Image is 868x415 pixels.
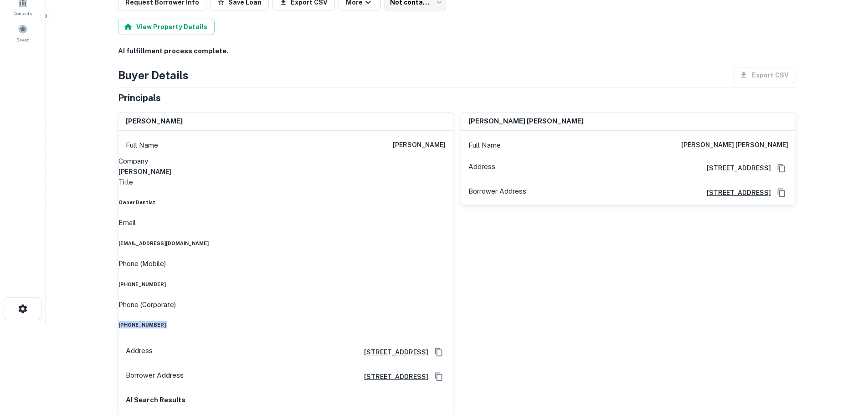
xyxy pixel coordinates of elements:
[118,240,453,247] h6: [EMAIL_ADDRESS][DOMAIN_NAME]
[118,91,161,105] h5: Principals
[126,370,184,384] p: Borrower Address
[118,321,453,328] h6: [PHONE_NUMBER]
[16,36,30,43] span: Saved
[393,140,446,151] h6: [PERSON_NAME]
[468,116,584,127] h6: [PERSON_NAME] [PERSON_NAME]
[14,10,32,17] span: Contacts
[118,156,453,167] p: Company
[432,345,446,359] button: Copy Address
[126,345,153,359] p: Address
[118,177,453,188] p: Title
[118,217,453,228] p: Email
[118,299,453,310] p: Phone (Corporate)
[775,161,788,175] button: Copy Address
[118,67,189,83] h4: Buyer Details
[468,140,501,151] p: Full Name
[699,188,771,198] a: [STREET_ADDRESS]
[822,342,868,386] iframe: Chat Widget
[699,163,771,173] a: [STREET_ADDRESS]
[681,140,788,151] h6: [PERSON_NAME] [PERSON_NAME]
[3,20,43,45] a: Saved
[118,281,453,288] h6: [PHONE_NUMBER]
[775,186,788,200] button: Copy Address
[126,395,446,405] p: AI Search Results
[118,167,453,177] h6: [PERSON_NAME]
[468,161,495,175] p: Address
[126,140,158,151] p: Full Name
[468,186,526,200] p: Borrower Address
[118,19,215,35] button: View Property Details
[432,370,446,384] button: Copy Address
[357,347,428,357] a: [STREET_ADDRESS]
[118,258,166,269] p: Phone (Mobile)
[118,46,796,56] h6: AI fulfillment process complete.
[357,372,428,382] a: [STREET_ADDRESS]
[118,199,453,206] h6: Owner Dentist
[126,116,183,127] h6: [PERSON_NAME]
